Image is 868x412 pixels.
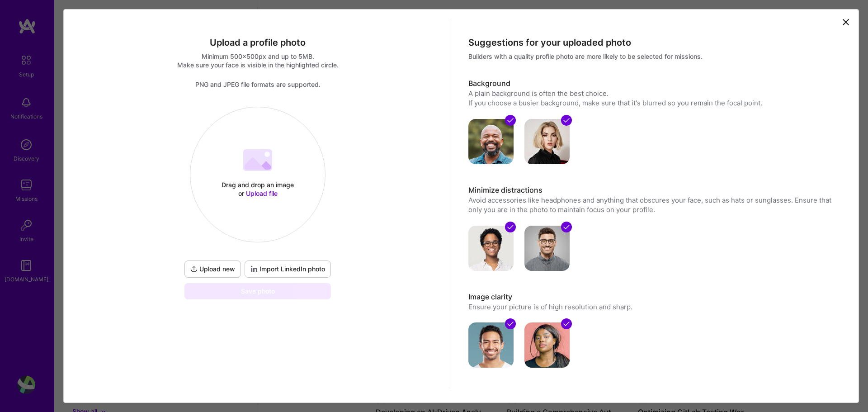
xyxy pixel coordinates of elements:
[190,265,198,273] i: icon UploadDark
[468,52,839,61] div: Builders with a quality profile photo are more likely to be selected for missions.
[524,322,570,368] img: avatar
[73,37,443,48] div: Upload a profile photo
[524,226,570,271] img: avatar
[468,322,514,368] img: avatar
[468,98,839,108] div: If you choose a busier background, make sure that it's blurred so you remain the focal point.
[468,119,514,164] img: avatar
[73,80,443,89] div: PNG and JPEG file formats are supported.
[246,189,278,197] span: Upload file
[219,180,296,198] div: Drag and drop an image or
[524,119,570,164] img: avatar
[468,195,839,215] p: Avoid accessories like headphones and anything that obscures your face, such as hats or sunglasse...
[250,265,258,273] i: icon LinkedInDarkV2
[245,260,331,278] button: Import LinkedIn photo
[184,260,241,278] button: Upload new
[468,302,839,312] p: Ensure your picture is of high resolution and sharp.
[468,292,839,302] h3: Image clarity
[183,107,333,299] div: Drag and drop an image or Upload fileUpload newImport LinkedIn photoSave photo
[73,61,443,69] div: Make sure your face is visible in the highlighted circle.
[468,226,514,271] img: avatar
[468,37,839,48] div: Suggestions for your uploaded photo
[468,89,839,98] div: A plain background is often the best choice.
[250,265,325,274] span: Import LinkedIn photo
[245,260,331,278] div: To import a profile photo add your LinkedIn URL to your profile.
[73,52,443,61] div: Minimum 500x500px and up to 5MB.
[190,265,235,274] span: Upload new
[468,185,839,195] h3: Minimize distractions
[468,79,839,89] h3: Background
